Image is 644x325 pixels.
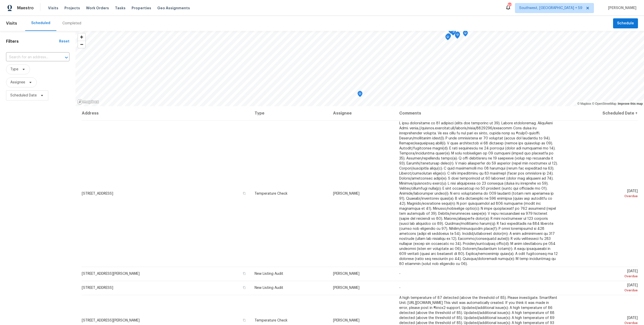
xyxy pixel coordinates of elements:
div: Map marker [463,30,468,38]
button: Copy Address [242,318,247,322]
span: [STREET_ADDRESS][PERSON_NAME] [82,319,140,322]
span: [STREET_ADDRESS] [82,192,113,195]
span: [PERSON_NAME] [333,319,359,322]
div: Overdue [566,288,638,293]
a: Improve this map [618,102,643,105]
div: Reset [59,39,69,44]
span: Geo Assignments [157,6,190,11]
span: New Listing Audit [255,272,283,276]
button: Schedule [613,18,638,29]
span: - [399,272,400,276]
span: [PERSON_NAME] [333,192,359,195]
div: Completed [62,21,81,26]
span: [DATE] [566,189,638,199]
a: Mapbox [577,102,591,105]
div: Map marker [451,29,456,37]
th: Type [251,106,329,120]
button: Copy Address [242,191,247,196]
span: Assignee [10,80,25,85]
div: Overdue [566,194,638,199]
span: Scheduled Date [10,93,37,98]
span: Temperature Check [255,192,288,195]
span: Visits [48,6,58,11]
span: Projects [64,6,80,11]
div: Scheduled [31,21,50,26]
th: Scheduled Date ↑ [562,106,638,120]
span: New Listing Audit [255,286,283,290]
span: Southwest, [GEOGRAPHIC_DATA] + 59 [519,6,582,11]
span: [DATE] [566,284,638,293]
div: 807 [508,3,511,8]
span: [STREET_ADDRESS] [82,286,113,290]
a: Mapbox homepage [77,99,99,105]
canvas: Map [75,31,644,106]
span: [STREET_ADDRESS][PERSON_NAME] [82,272,140,276]
span: Properties [132,6,151,11]
span: [PERSON_NAME] [333,272,359,276]
th: Address [82,106,251,120]
span: [PERSON_NAME] [606,6,636,11]
span: L ipsu dolorsitame co 81 adipisci (elits doe temporinc ut 39). Labore etdoloremag. AliquAeni Admi... [399,122,558,266]
span: - [399,286,400,290]
div: Map marker [357,91,363,99]
th: Assignee [329,106,395,120]
div: Map marker [455,32,460,40]
span: Visits [6,18,17,29]
div: Map marker [446,33,451,41]
a: OpenStreetMap [592,102,616,105]
button: Zoom out [78,41,85,48]
span: Type [10,67,18,72]
span: Maestro [17,6,34,11]
span: Work Orders [86,6,109,11]
button: Open [63,54,70,61]
button: Copy Address [242,285,247,290]
input: Search for an address... [6,53,55,61]
div: Map marker [445,34,450,42]
div: Overdue [566,274,638,279]
div: Map marker [448,28,453,35]
span: Tasks [115,6,126,10]
th: Comments [395,106,562,120]
span: [DATE] [566,269,638,279]
button: Zoom in [78,33,85,41]
span: Temperature Check [255,319,288,322]
h1: Filters [6,39,59,44]
button: Copy Address [242,271,247,276]
span: Schedule [617,20,634,27]
span: [PERSON_NAME] [333,286,359,290]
